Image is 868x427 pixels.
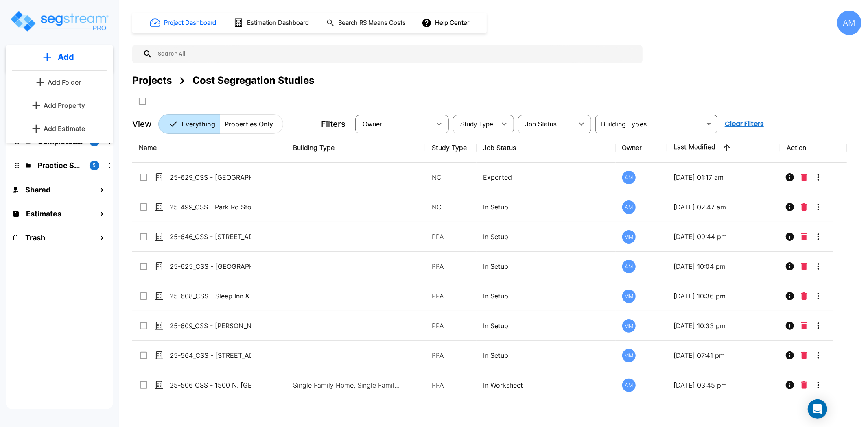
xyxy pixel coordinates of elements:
[780,133,847,163] th: Action
[483,202,609,212] p: In Setup
[477,133,615,163] th: Job Status
[525,121,557,128] span: Job Status
[673,261,774,271] p: [DATE] 10:04 pm
[782,377,798,393] button: Info
[483,261,609,271] p: In Setup
[673,321,774,331] p: [DATE] 10:33 pm
[622,200,636,214] div: AM
[357,113,431,135] div: Select
[6,45,113,69] button: Add
[703,118,715,130] button: Open
[810,377,826,393] button: More-Options
[798,258,810,274] button: Delete
[9,10,109,33] img: Logo
[432,380,470,390] p: PPA
[247,18,309,28] h1: Estimation Dashboard
[338,18,406,28] h1: Search RS Means Costs
[170,202,251,212] p: 25-499_CSS - Park Rd Storage [GEOGRAPHIC_DATA], [GEOGRAPHIC_DATA] - [PERSON_NAME] Communities - [...
[483,291,609,301] p: In Setup
[220,114,283,134] button: Properties Only
[132,118,152,130] p: View
[782,199,798,215] button: Info
[622,379,636,392] div: AM
[673,351,774,360] p: [DATE] 07:41 pm
[93,162,96,169] p: 5
[170,321,251,331] p: 25-609_CSS - [PERSON_NAME] Oshkosh, [GEOGRAPHIC_DATA] - Serenity Hosp - [PERSON_NAME]
[673,202,774,212] p: [DATE] 02:47 am
[286,133,425,163] th: Building Type
[798,377,810,393] button: Delete
[782,229,798,245] button: Info
[432,351,470,360] p: PPA
[722,116,767,132] button: Clear Filters
[622,230,636,244] div: MM
[432,321,470,331] p: PPA
[192,73,314,88] div: Cost Segregation Studies
[810,169,826,185] button: More-Options
[432,261,470,271] p: PPA
[181,119,215,129] p: Everything
[483,232,609,242] p: In Setup
[808,399,827,419] div: Open Intercom Messenger
[798,318,810,334] button: Delete
[153,45,638,63] input: Search All
[455,113,496,135] div: Select
[420,15,472,30] button: Help Center
[321,118,345,130] p: Filters
[798,169,810,185] button: Delete
[782,318,798,334] button: Info
[810,229,826,245] button: More-Options
[170,232,251,242] p: 25-646_CSS - [STREET_ADDRESS][PERSON_NAME] - TRES Real Estate Services - [PERSON_NAME]
[798,229,810,245] button: Delete
[810,258,826,274] button: More-Options
[798,199,810,215] button: Delete
[810,199,826,215] button: More-Options
[134,93,151,109] button: SelectAll
[44,100,85,110] p: Add Property
[782,169,798,185] button: Info
[432,202,470,212] p: NC
[158,114,283,134] div: Platform
[782,288,798,304] button: Info
[837,11,861,35] div: AM
[673,232,774,242] p: [DATE] 09:44 pm
[146,14,221,32] button: Project Dashboard
[810,288,826,304] button: More-Options
[810,318,826,334] button: More-Options
[132,73,172,88] div: Projects
[667,133,780,163] th: Last Modified
[483,351,609,360] p: In Setup
[622,319,636,333] div: MM
[33,74,85,90] button: Add Folder
[293,380,403,390] p: Single Family Home, Single Family Home Site
[37,160,83,171] p: Practice Samples
[432,172,470,182] p: NC
[132,133,286,163] th: Name
[44,124,85,133] p: Add Estimate
[483,321,609,331] p: In Setup
[673,172,774,182] p: [DATE] 01:17 am
[520,113,573,135] div: Select
[598,118,702,130] input: Building Types
[164,18,216,28] h1: Project Dashboard
[170,380,251,390] p: 25-506_CSS - 1500 N. [GEOGRAPHIC_DATA], [GEOGRAPHIC_DATA] - [GEOGRAPHIC_DATA] Properties - [PERSO...
[673,380,774,390] p: [DATE] 03:45 pm
[432,291,470,301] p: PPA
[460,121,493,128] span: Study Type
[622,349,636,362] div: MM
[782,347,798,364] button: Info
[29,120,90,137] button: Add Estimate
[810,347,826,364] button: More-Options
[170,172,251,182] p: 25-629_CSS - [GEOGRAPHIC_DATA], [GEOGRAPHIC_DATA] - [PERSON_NAME]
[323,15,410,31] button: Search RS Means Costs
[483,172,609,182] p: Exported
[25,184,50,195] h1: Shared
[616,133,667,163] th: Owner
[48,77,81,87] p: Add Folder
[170,351,251,360] p: 25-564_CSS - [STREET_ADDRESS][PERSON_NAME], ID - Concentrate - [PERSON_NAME]
[432,232,470,242] p: PPA
[25,232,45,243] h1: Trash
[798,288,810,304] button: Delete
[673,291,774,301] p: [DATE] 10:36 pm
[230,14,313,31] button: Estimation Dashboard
